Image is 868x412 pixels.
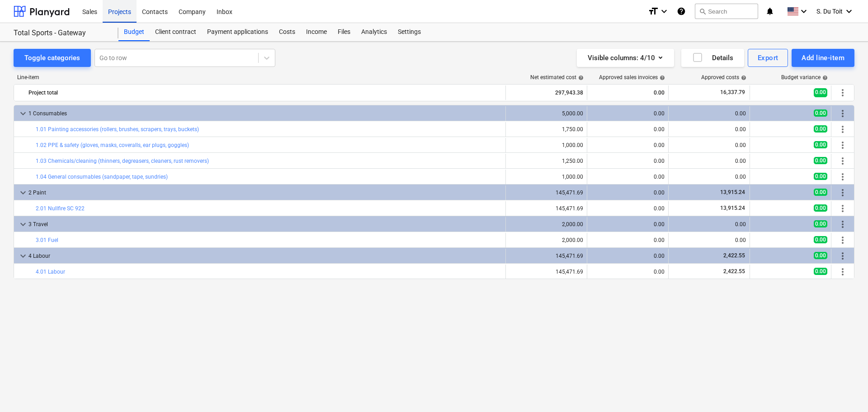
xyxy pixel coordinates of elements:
[36,269,65,275] a: 4.01 Labour
[823,369,868,412] div: Chat Widget
[814,125,827,133] span: 0.00
[648,6,659,17] i: format_size
[748,49,788,67] button: Export
[765,6,774,17] i: notifications
[14,49,91,67] button: Toggle categories
[821,75,828,81] span: help
[591,174,665,180] div: 0.00
[695,4,758,19] button: Search
[591,189,665,196] div: 0.00
[591,126,665,133] div: 0.00
[722,252,746,259] span: 2,422.55
[18,251,28,261] span: keyboard_arrow_down
[837,251,848,261] span: More actions
[509,221,583,227] div: 2,000.00
[672,221,746,227] div: 0.00
[719,205,746,211] span: 13,915.24
[509,158,583,164] div: 1,250.00
[681,49,744,67] button: Details
[18,108,28,119] span: keyboard_arrow_down
[837,266,848,277] span: More actions
[301,23,332,41] a: Income
[509,189,583,196] div: 145,471.69
[509,237,583,243] div: 2,000.00
[356,23,392,41] a: Analytics
[814,141,827,148] span: 0.00
[837,203,848,214] span: More actions
[36,237,58,243] a: 3.01 Fuel
[814,220,827,227] span: 0.00
[591,221,665,227] div: 0.00
[18,219,28,230] span: keyboard_arrow_down
[792,49,854,67] button: Add line-item
[509,110,583,117] div: 5,000.00
[798,6,809,17] i: keyboard_arrow_down
[36,205,85,212] a: 2.01 Nullfire SC 922
[844,6,854,17] i: keyboard_arrow_down
[672,158,746,164] div: 0.00
[837,140,848,151] span: More actions
[332,23,356,41] div: Files
[509,269,583,275] div: 145,471.69
[28,185,502,200] div: 2 Paint
[509,126,583,133] div: 1,750.00
[591,237,665,243] div: 0.00
[837,124,848,135] span: More actions
[816,8,843,15] span: S. Du Toit
[591,253,665,259] div: 0.00
[577,49,674,67] button: Visible columns:4/10
[28,217,502,232] div: 3 Travel
[814,88,827,97] span: 0.00
[28,85,502,100] div: Project total
[758,52,778,64] div: Export
[692,52,733,64] div: Details
[18,187,28,198] span: keyboard_arrow_down
[591,158,665,164] div: 0.00
[701,74,746,81] div: Approved costs
[509,205,583,212] div: 145,471.69
[591,110,665,117] div: 0.00
[591,205,665,212] div: 0.00
[202,23,274,41] div: Payment applications
[509,85,583,100] div: 297,943.38
[118,23,150,41] div: Budget
[659,6,670,17] i: keyboard_arrow_down
[392,23,426,41] a: Settings
[672,110,746,117] div: 0.00
[837,87,848,98] span: More actions
[36,158,209,164] a: 1.03 Chemicals/cleaning (thinners, degreasers, cleaners, rust removers)
[150,23,202,41] a: Client contract
[672,174,746,180] div: 0.00
[677,6,686,17] i: Knowledge base
[591,85,665,100] div: 0.00
[837,108,848,119] span: More actions
[576,75,584,81] span: help
[837,219,848,230] span: More actions
[837,235,848,246] span: More actions
[591,142,665,148] div: 0.00
[814,157,827,164] span: 0.00
[837,187,848,198] span: More actions
[14,28,108,38] div: Total Sports - Gateway
[509,253,583,259] div: 145,471.69
[599,74,665,81] div: Approved sales invoices
[658,75,665,81] span: help
[814,268,827,275] span: 0.00
[588,52,663,64] div: Visible columns : 4/10
[837,171,848,182] span: More actions
[739,75,746,81] span: help
[24,52,80,64] div: Toggle categories
[802,52,844,64] div: Add line-item
[722,268,746,275] span: 2,422.55
[814,252,827,259] span: 0.00
[699,8,706,15] span: search
[719,189,746,195] span: 13,915.24
[719,89,746,96] span: 16,337.79
[814,236,827,243] span: 0.00
[274,23,301,41] div: Costs
[672,237,746,243] div: 0.00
